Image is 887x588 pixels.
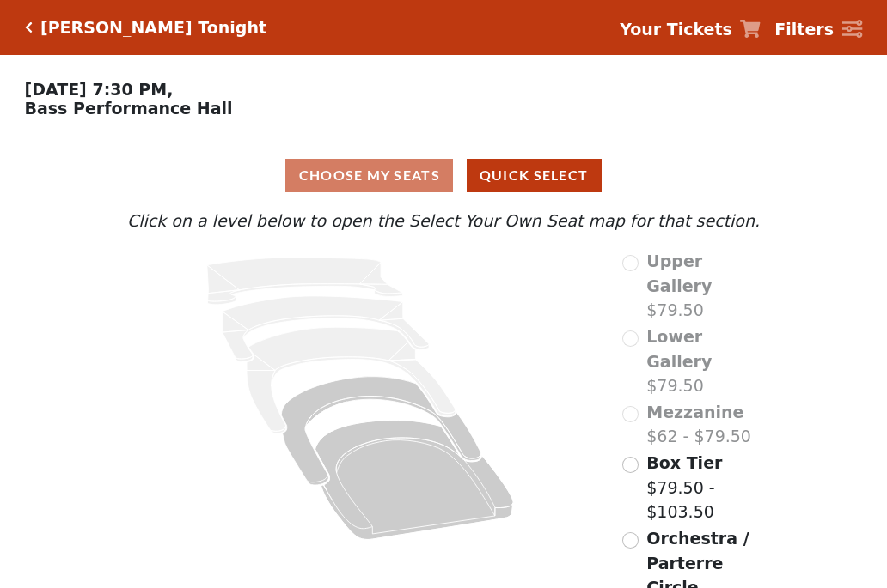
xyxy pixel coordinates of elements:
span: Box Tier [646,453,722,472]
strong: Your Tickets [620,20,732,39]
span: Lower Gallery [646,327,712,371]
path: Orchestra / Parterre Circle - Seats Available: 562 [315,421,514,540]
label: $79.50 [646,324,764,398]
button: Quick Select [467,159,602,192]
strong: Filters [774,20,834,39]
a: Click here to go back to filters [25,21,33,33]
label: $79.50 [646,249,764,323]
h5: [PERSON_NAME] Tonight [40,18,266,38]
label: $79.50 - $103.50 [646,451,764,524]
label: $62 - $79.50 [646,400,751,449]
span: Upper Gallery [646,252,712,295]
path: Lower Gallery - Seats Available: 0 [223,296,430,361]
span: Mezzanine [646,403,743,421]
a: Filters [774,17,862,42]
path: Upper Gallery - Seats Available: 0 [207,258,403,305]
a: Your Tickets [620,17,761,42]
p: Click on a level below to open the Select Your Own Seat map for that section. [123,209,764,233]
